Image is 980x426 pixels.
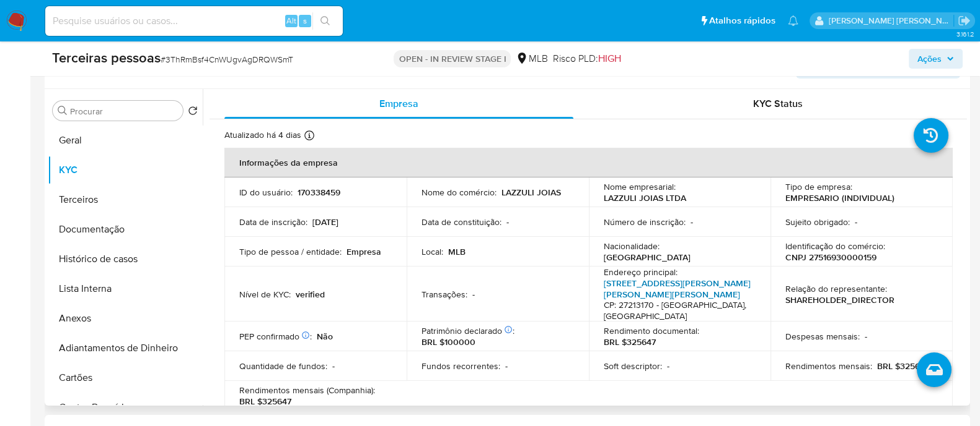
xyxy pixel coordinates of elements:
[604,266,678,278] p: Endereço principal :
[161,53,293,66] span: # 3ThRmBsf4CnWUgvAgDRQWSmT
[505,360,508,372] p: -
[239,216,307,228] p: Data de inscrição :
[604,300,751,322] h4: CP: 27213170 - [GEOGRAPHIC_DATA], [GEOGRAPHIC_DATA]
[516,52,547,66] div: MLB
[45,13,343,29] input: Pesquise usuários ou casos...
[785,181,852,192] p: Tipo de empresa :
[48,244,203,274] button: Histórico de casos
[422,336,475,347] p: BRL $100000
[501,187,561,198] p: LAZZULI JOIAS
[312,216,338,228] p: [DATE]
[785,216,850,228] p: Sujeito obrigado :
[604,252,691,263] p: [GEOGRAPHIC_DATA]
[604,192,686,203] p: LAZZULI JOIAS LTDA
[604,336,656,347] p: BRL $325647
[303,15,307,27] span: s
[709,14,775,27] span: Atalhos rápidos
[48,126,203,155] button: Geral
[239,331,312,342] p: PEP confirmado :
[48,215,203,244] button: Documentação
[865,331,867,342] p: -
[598,51,620,66] span: HIGH
[422,187,497,198] p: Nome do comércio :
[422,325,514,336] p: Patrimônio declarado :
[48,363,203,393] button: Cartões
[855,216,857,228] p: -
[788,15,798,26] a: Notificações
[394,50,511,67] p: OPEN - IN REVIEW STAGE I
[604,241,660,252] p: Nacionalidade :
[239,246,342,257] p: Tipo de pessoa / entidade :
[48,333,203,363] button: Adiantamentos de Dinheiro
[909,49,963,69] button: Ações
[785,294,894,305] p: SHAREHOLDER_DIRECTOR
[239,187,293,198] p: ID do usuário :
[58,106,68,116] button: Procurar
[552,52,620,66] span: Risco PLD:
[52,48,161,67] b: Terceiras pessoas
[667,360,669,372] p: -
[239,396,291,407] p: BRL $325647
[604,181,676,192] p: Nome empresarial :
[239,360,327,372] p: Quantidade de fundos :
[785,331,860,342] p: Despesas mensais :
[317,331,333,342] p: Não
[296,289,325,300] p: verified
[422,289,467,300] p: Transações :
[48,393,203,422] button: Contas Bancárias
[785,252,876,263] p: CNPJ 27516930000159
[48,185,203,215] button: Terceiros
[48,304,203,333] button: Anexos
[347,246,381,257] p: Empresa
[48,155,203,185] button: KYC
[958,14,971,27] a: Sair
[224,129,301,141] p: Atualizado há 4 dias
[604,216,686,228] p: Número de inscrição :
[472,289,475,300] p: -
[286,15,296,27] span: Alt
[70,106,178,117] input: Procurar
[956,29,974,39] span: 3.161.2
[239,289,291,300] p: Nível de KYC :
[312,12,338,30] button: search-icon
[604,360,662,372] p: Soft descriptor :
[785,192,894,203] p: EMPRESARIO (INDIVIDUAL)
[48,274,203,304] button: Lista Interna
[785,283,887,294] p: Relação do representante :
[604,325,699,336] p: Rendimento documental :
[422,246,443,257] p: Local :
[448,246,466,257] p: MLB
[422,360,500,372] p: Fundos recorrentes :
[332,360,335,372] p: -
[239,385,375,396] p: Rendimentos mensais (Companhia) :
[917,49,942,69] span: Ações
[422,216,501,228] p: Data de constituição :
[691,216,693,228] p: -
[298,187,340,198] p: 170338459
[785,360,872,372] p: Rendimentos mensais :
[188,106,198,119] button: Retornar ao pedido padrão
[753,96,803,111] span: KYC Status
[785,241,885,252] p: Identificação do comércio :
[506,216,509,228] p: -
[224,148,953,177] th: Informações da empresa
[829,15,954,27] p: anna.almeida@mercadopago.com.br
[604,277,751,300] a: [STREET_ADDRESS][PERSON_NAME][PERSON_NAME][PERSON_NAME]
[379,96,418,111] span: Empresa
[877,360,929,372] p: BRL $325647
